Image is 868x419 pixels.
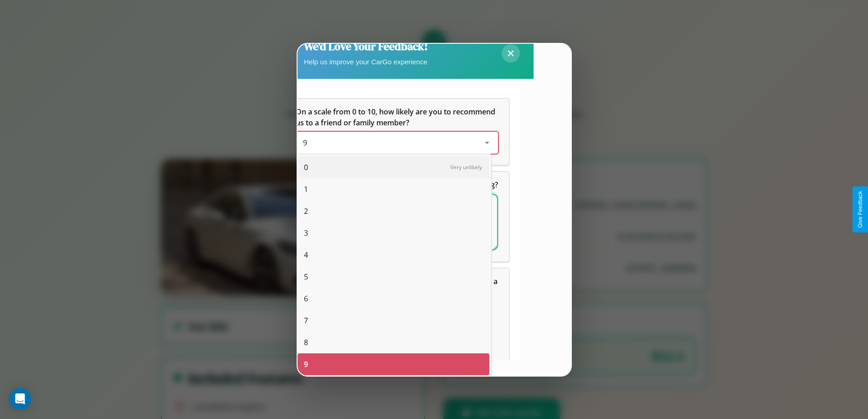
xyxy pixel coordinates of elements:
span: 7 [304,315,308,326]
span: 5 [304,271,308,282]
span: Which of the following features do you value the most in a vehicle? [296,276,499,297]
div: 8 [298,331,489,353]
div: 7 [298,310,489,331]
div: 4 [298,244,489,266]
div: 2 [298,200,489,222]
div: Give Feedback [857,191,863,228]
h5: On a scale from 0 to 10, how likely are you to recommend us to a friend or family member? [296,106,498,128]
h2: We'd Love Your Feedback! [304,39,428,54]
span: 9 [303,138,307,148]
span: On a scale from 0 to 10, how likely are you to recommend us to a friend or family member? [296,107,497,128]
span: 1 [304,184,308,195]
div: On a scale from 0 to 10, how likely are you to recommend us to a friend or family member? [285,99,509,165]
div: On a scale from 0 to 10, how likely are you to recommend us to a friend or family member? [296,132,498,154]
span: 6 [304,293,308,304]
span: 0 [304,162,308,173]
span: What can we do to make your experience more satisfying? [296,180,498,190]
div: 10 [298,375,489,397]
span: 3 [304,228,308,238]
span: 8 [304,337,308,348]
span: 4 [304,249,308,260]
span: Very unlikely [450,163,482,171]
div: Open Intercom Messenger [9,388,31,410]
div: 9 [298,353,489,375]
div: 0 [298,156,489,178]
span: 2 [304,206,308,217]
p: Help us improve your CarGo experience [304,56,428,68]
div: 5 [298,266,489,288]
div: 1 [298,178,489,200]
div: 3 [298,222,489,244]
div: 6 [298,288,489,310]
span: 9 [304,359,308,370]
